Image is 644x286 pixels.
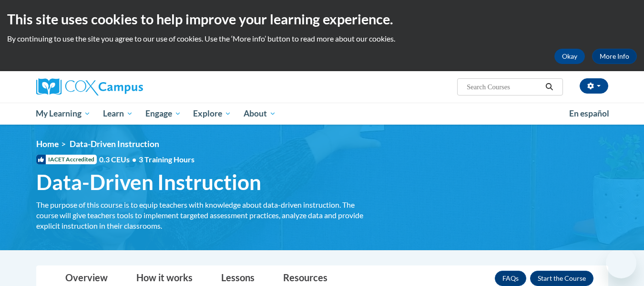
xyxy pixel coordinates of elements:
[563,104,615,124] a: En español
[495,271,526,286] a: FAQs
[36,78,217,95] a: Cox Campus
[193,108,231,119] span: Explore
[36,108,91,119] span: My Learning
[99,154,194,165] span: 0.3 CEUs
[554,49,585,64] button: Okay
[36,200,365,231] div: The purpose of this course is to equip teachers with knowledge about data-driven instruction. The...
[132,155,136,164] span: •
[580,78,608,94] button: Account Settings
[103,108,133,119] span: Learn
[22,103,623,125] div: Main menu
[145,108,181,119] span: Engage
[244,108,276,119] span: About
[36,78,143,95] img: Cox Campus
[592,49,637,64] a: More Info
[36,139,59,149] a: Home
[237,103,282,125] a: About
[30,103,97,125] a: My Learning
[606,248,636,278] iframe: Button to launch messaging window
[7,10,637,29] h2: This site uses cookies to help improve your learning experience.
[542,81,556,93] button: Search
[36,169,261,195] span: Data-Driven Instruction
[7,33,637,44] p: By continuing to use the site you agree to our use of cookies. Use the ‘More info’ button to read...
[70,139,159,149] span: Data-Driven Instruction
[139,103,187,125] a: Engage
[569,108,609,118] span: En español
[466,81,542,93] input: Search Courses
[139,155,194,164] span: 3 Training Hours
[530,271,593,286] button: Enroll
[187,103,237,125] a: Explore
[97,103,139,125] a: Learn
[36,155,97,164] span: IACET Accredited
